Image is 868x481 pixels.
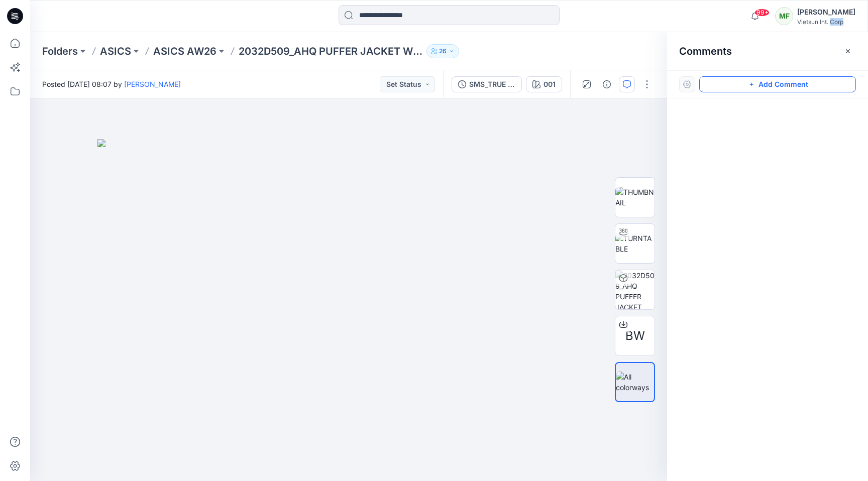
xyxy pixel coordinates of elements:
a: ASICS AW26 [153,44,216,58]
div: 001 [544,79,556,90]
img: TURNTABLE [615,233,655,254]
button: SMS_TRUE FABRIC [452,76,522,92]
a: ASICS [100,44,131,58]
span: BW [625,327,645,345]
a: [PERSON_NAME] [124,80,181,88]
div: SMS_TRUE FABRIC [469,79,515,90]
img: THUMBNAIL [615,187,655,208]
span: 99+ [754,9,770,17]
button: Details [599,76,615,92]
button: Add Comment [699,76,856,92]
div: [PERSON_NAME] [797,6,855,18]
button: 26 [426,44,459,58]
div: MF [775,7,793,25]
div: Vietsun Int. Corp [797,18,855,26]
img: 2032D509_AHQ PUFFER JACKET WOMEN WESTERN_AW26_PRE SMS 001 [615,270,655,309]
span: Posted [DATE] 08:07 by [42,79,181,89]
a: Folders [42,44,78,58]
h2: Comments [679,45,732,57]
p: 2032D509_AHQ PUFFER JACKET WOMEN WESTERN_AW26 [239,44,422,58]
button: 001 [526,76,562,92]
img: All colorways [616,372,654,393]
p: 26 [439,46,447,57]
img: eyJhbGciOiJIUzI1NiIsImtpZCI6IjAiLCJzbHQiOiJzZXMiLCJ0eXAiOiJKV1QifQ.eyJkYXRhIjp7InR5cGUiOiJzdG9yYW... [97,139,600,481]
